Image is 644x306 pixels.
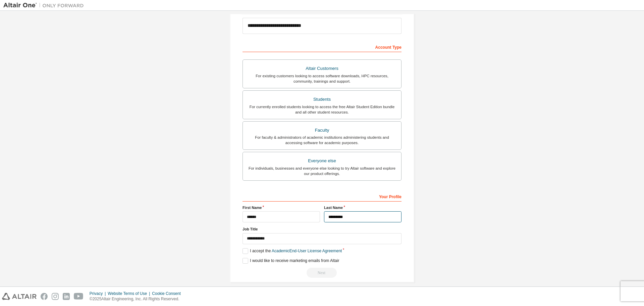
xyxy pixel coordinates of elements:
div: Website Terms of Use [108,291,152,296]
img: youtube.svg [74,293,84,300]
div: Everyone else [247,156,397,166]
div: For faculty & administrators of academic institutions administering students and accessing softwa... [247,135,397,145]
label: I would like to receive marketing emails from Altair [243,258,339,264]
div: Email already exists [243,268,401,278]
div: Altair Customers [247,64,397,73]
div: Cookie Consent [152,291,184,296]
img: instagram.svg [52,293,59,300]
div: Privacy [90,291,108,296]
div: Students [247,95,397,104]
label: First Name [243,205,320,210]
a: Academic End-User License Agreement [272,249,342,253]
div: For currently enrolled students looking to access the free Altair Student Edition bundle and all ... [247,104,397,115]
div: For individuals, businesses and everyone else looking to try Altair software and explore our prod... [247,166,397,176]
div: For existing customers looking to access software downloads, HPC resources, community, trainings ... [247,73,397,84]
label: I accept the [243,248,342,254]
label: Job Title [243,226,401,232]
div: Your Profile [243,191,401,202]
label: Last Name [324,205,401,210]
img: Altair One [3,2,87,9]
img: facebook.svg [41,293,48,300]
img: linkedin.svg [63,293,70,300]
p: © 2025 Altair Engineering, Inc. All Rights Reserved. [90,296,185,302]
div: Account Type [243,41,401,52]
div: Faculty [247,126,397,135]
img: altair_logo.svg [2,293,37,300]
